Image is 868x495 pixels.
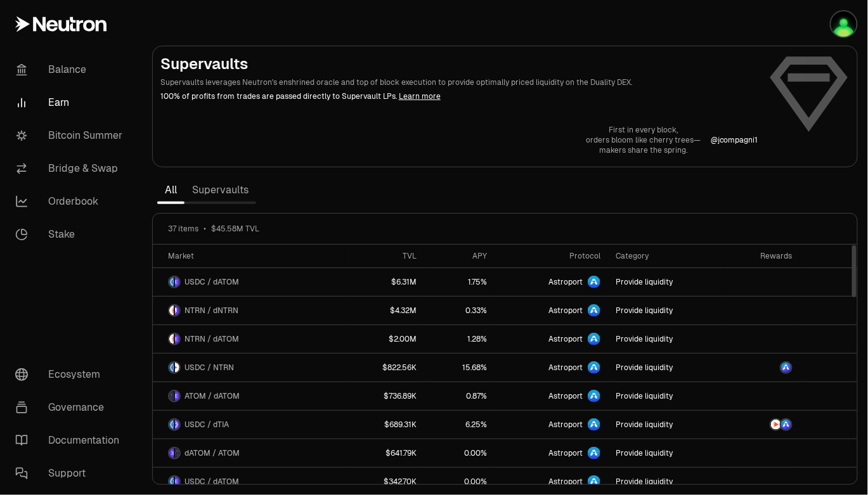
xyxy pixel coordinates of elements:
[185,477,239,487] span: USDC / dATOM
[732,251,793,261] div: Rewards
[153,411,345,439] a: USDC LogodTIA LogoUSDC / dTIA
[548,334,583,344] span: Astroport
[5,119,137,152] a: Bitcoin Summer
[169,477,174,487] img: USDC Logo
[424,268,495,296] a: 1.75%
[725,411,800,439] a: NTRN LogoASTRO Logo
[711,135,758,145] p: @ jcompagni1
[169,420,174,430] img: USDC Logo
[608,382,725,410] a: Provide liquidity
[168,251,337,261] div: Market
[175,448,179,458] img: ATOM Logo
[345,411,425,439] a: $689.31K
[345,297,425,325] a: $4.32M
[168,224,198,234] span: 37 items
[5,152,137,185] a: Bridge & Swap
[169,334,174,344] img: NTRN Logo
[608,268,725,296] a: Provide liquidity
[153,382,345,410] a: ATOM LogodATOM LogoATOM / dATOM
[175,391,179,401] img: dATOM Logo
[5,424,137,457] a: Documentation
[548,391,583,401] span: Astroport
[345,354,425,382] a: $822.56K
[185,363,234,373] span: USDC / NTRN
[616,251,717,261] div: Category
[495,268,608,296] a: Astroport
[548,448,583,458] span: Astroport
[399,91,441,101] a: Learn more
[495,297,608,325] a: Astroport
[5,218,137,251] a: Stake
[345,325,425,353] a: $2.00M
[711,135,758,145] a: @jcompagni1
[175,420,179,430] img: dTIA Logo
[169,448,174,458] img: dATOM Logo
[153,297,345,325] a: NTRN LogodNTRN LogoNTRN / dNTRN
[424,382,495,410] a: 0.87%
[185,334,239,344] span: NTRN / dATOM
[160,77,758,88] p: Supervaults leverages Neutron's enshrined oracle and top of block execution to provide optimally ...
[608,439,725,467] a: Provide liquidity
[345,382,425,410] a: $736.89K
[781,363,791,373] img: ASTRO Logo
[153,325,345,353] a: NTRN LogodATOM LogoNTRN / dATOM
[175,277,179,287] img: dATOM Logo
[725,354,800,382] a: ASTRO Logo
[345,268,425,296] a: $6.31M
[495,411,608,439] a: Astroport
[160,54,758,74] h2: Supervaults
[5,457,137,490] a: Support
[424,411,495,439] a: 6.25%
[608,325,725,353] a: Provide liquidity
[185,391,240,401] span: ATOM / dATOM
[495,382,608,410] a: Astroport
[831,11,857,37] img: lost seed phrase
[169,305,174,316] img: NTRN Logo
[495,439,608,467] a: Astroport
[185,305,238,316] span: NTRN / dNTRN
[353,251,417,261] div: TVL
[185,277,239,287] span: USDC / dATOM
[424,325,495,353] a: 1.28%
[160,91,758,102] p: 100% of profits from trades are passed directly to Supervault LPs.
[586,125,701,135] p: First in every block,
[175,334,179,344] img: dATOM Logo
[502,251,600,261] div: Protocol
[175,305,179,316] img: dNTRN Logo
[345,439,425,467] a: $641.79K
[169,277,174,287] img: USDC Logo
[175,363,179,373] img: NTRN Logo
[5,53,137,86] a: Balance
[169,363,174,373] img: USDC Logo
[169,391,174,401] img: ATOM Logo
[781,420,791,430] img: ASTRO Logo
[548,477,583,487] span: Astroport
[424,297,495,325] a: 0.33%
[548,363,583,373] span: Astroport
[586,135,701,145] p: orders bloom like cherry trees—
[175,477,179,487] img: dATOM Logo
[432,251,487,261] div: APY
[548,277,583,287] span: Astroport
[5,185,137,218] a: Orderbook
[548,420,583,430] span: Astroport
[495,354,608,382] a: Astroport
[548,305,583,316] span: Astroport
[153,439,345,467] a: dATOM LogoATOM LogodATOM / ATOM
[586,125,701,155] a: First in every block,orders bloom like cherry trees—makers share the spring.
[586,145,701,155] p: makers share the spring.
[5,358,137,391] a: Ecosystem
[153,354,345,382] a: USDC LogoNTRN LogoUSDC / NTRN
[211,224,259,234] span: $45.58M TVL
[153,268,345,296] a: USDC LogodATOM LogoUSDC / dATOM
[185,420,229,430] span: USDC / dTIA
[771,420,781,430] img: NTRN Logo
[185,177,256,203] a: Supervaults
[5,391,137,424] a: Governance
[608,297,725,325] a: Provide liquidity
[495,325,608,353] a: Astroport
[185,448,240,458] span: dATOM / ATOM
[424,354,495,382] a: 15.68%
[608,354,725,382] a: Provide liquidity
[608,411,725,439] a: Provide liquidity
